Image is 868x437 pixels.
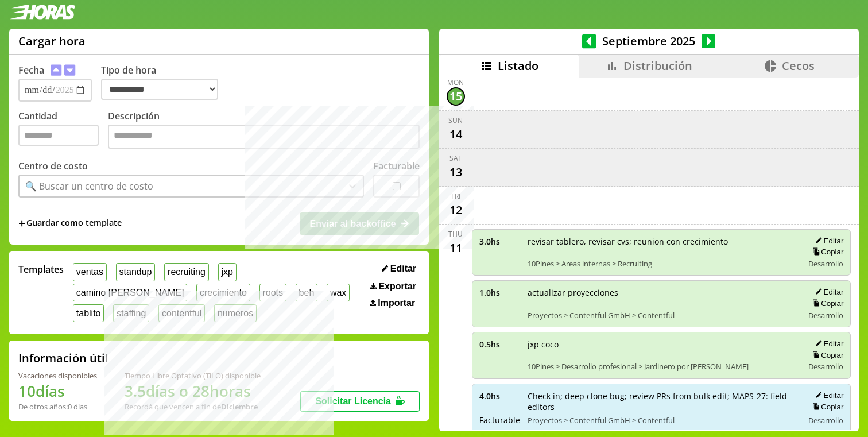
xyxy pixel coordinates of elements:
span: Distribución [623,58,692,74]
span: 1.0 hs [479,287,520,298]
span: 4.0 hs [479,390,520,401]
button: wax [327,284,350,301]
h2: Información útil [18,350,108,366]
h1: 10 días [18,381,97,401]
div: Sun [448,115,463,125]
span: Proyectos > Contentful GmbH > Contentful [528,415,796,426]
div: Thu [448,229,463,239]
button: recruiting [164,263,208,281]
button: Copiar [809,350,843,360]
div: 🔍 Buscar un centro de costo [25,180,153,192]
button: numeros [214,304,257,322]
h1: Cargar hora [18,33,86,49]
label: Tipo de hora [101,64,227,102]
span: Check in; deep clone bug; review PRs from bulk edit; MAPS-27: field editors [528,390,796,412]
span: Solicitar Licencia [315,396,391,406]
h1: 3.5 días o 28 horas [125,381,261,401]
span: Proyectos > Contentful GmbH > Contentful [528,310,796,320]
button: camino [PERSON_NAME] [73,284,187,301]
div: Fri [451,191,460,201]
div: 13 [447,163,465,181]
img: logotipo [9,5,76,20]
div: Sat [449,153,462,163]
label: Fecha [18,64,44,76]
label: Cantidad [18,110,108,152]
button: Editar [812,390,843,400]
button: standup [116,263,156,281]
div: Mon [447,78,464,87]
span: 0.5 hs [479,339,520,350]
button: roots [259,284,286,301]
span: Desarrollo [808,310,843,320]
button: beh [296,284,317,301]
span: 10Pines > Areas internas > Recruiting [528,258,796,269]
button: Solicitar Licencia [300,391,420,412]
span: Desarrollo [808,258,843,269]
button: contentful [158,304,205,322]
span: +Guardar como template [18,217,122,230]
div: scrollable content [439,78,859,430]
span: Desarrollo [808,361,843,372]
button: Editar [378,263,420,274]
button: Editar [812,236,843,246]
span: revisar tablero, revisar cvs; reunion con crecimiento [528,236,796,247]
span: Listado [498,58,538,74]
span: actualizar proyecciones [528,287,796,298]
span: jxp coco [528,339,796,350]
div: 15 [447,87,465,106]
span: Cecos [782,58,815,74]
label: Descripción [108,110,420,152]
button: Editar [812,287,843,297]
span: 3.0 hs [479,236,520,247]
button: staffing [113,304,149,322]
button: Copiar [809,299,843,308]
b: Diciembre [221,401,258,412]
textarea: Descripción [108,125,420,149]
select: Tipo de hora [101,79,218,100]
span: Exportar [378,281,416,292]
button: Editar [812,339,843,349]
span: 10Pines > Desarrollo profesional > Jardinero por [PERSON_NAME] [528,361,796,372]
button: jxp [218,263,237,281]
span: Facturable [479,415,520,426]
label: Centro de costo [18,160,88,172]
div: De otros años: 0 días [18,401,97,412]
input: Cantidad [18,125,99,146]
button: Copiar [809,402,843,412]
span: Templates [18,263,64,276]
button: ventas [73,263,107,281]
button: Exportar [367,281,420,292]
label: Facturable [373,160,420,172]
span: + [18,217,25,230]
div: Vacaciones disponibles [18,370,97,381]
button: crecimiento [196,284,250,301]
button: tablito [73,304,104,322]
div: 12 [447,201,465,219]
span: Editar [390,264,416,274]
span: Septiembre 2025 [596,33,702,49]
div: 14 [447,125,465,144]
button: Copiar [809,247,843,257]
div: 11 [447,239,465,257]
div: Tiempo Libre Optativo (TiLO) disponible [125,370,261,381]
div: Recordá que vencen a fin de [125,401,261,412]
span: Desarrollo [808,415,843,426]
span: Importar [378,298,415,308]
